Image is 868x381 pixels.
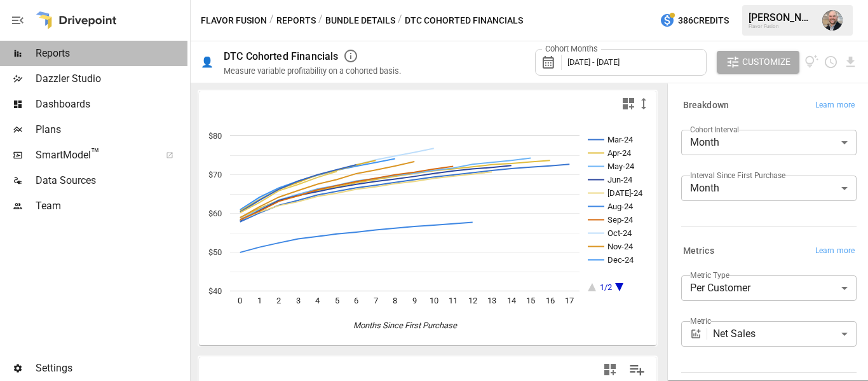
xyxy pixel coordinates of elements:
[822,10,843,31] img: Dustin Jacobson
[526,296,535,305] text: 15
[607,255,634,265] text: Dec-24
[678,13,729,29] span: 386 Credits
[824,55,838,69] button: Schedule report
[654,9,734,32] button: 386Credits
[542,43,601,55] label: Cohort Months
[507,296,517,305] text: 14
[681,275,857,301] div: Per Customer
[335,296,339,305] text: 5
[681,176,857,201] div: Month
[224,50,338,62] div: DTC Cohorted Financials
[607,242,634,251] text: Nov-24
[208,170,222,179] text: $70
[354,296,358,305] text: 6
[815,245,855,258] span: Learn more
[199,116,647,345] svg: A chart.
[201,56,214,68] div: 👤
[201,13,267,29] button: Flavor Fusion
[749,11,815,24] div: [PERSON_NAME]
[36,46,187,61] span: Reports
[36,361,187,376] span: Settings
[607,202,634,211] text: Aug-24
[430,296,438,305] text: 10
[681,130,857,155] div: Month
[36,198,187,214] span: Team
[374,296,378,305] text: 7
[449,296,458,305] text: 11
[36,71,187,87] span: Dazzler Studio
[749,24,815,29] div: Flavor Fusion
[257,296,262,305] text: 1
[208,209,222,218] text: $60
[843,55,858,69] button: Download report
[607,215,634,225] text: Sep-24
[353,321,458,330] text: Months Since First Purchase
[91,146,100,162] span: ™
[607,148,632,158] text: Apr-24
[607,228,632,238] text: Oct-24
[690,124,739,135] label: Cohort Interval
[683,244,714,258] h6: Metrics
[607,135,634,144] text: Mar-24
[607,188,643,198] text: [DATE]-24
[36,148,152,163] span: SmartModel
[607,175,633,184] text: Jun-24
[468,296,477,305] text: 12
[683,99,729,113] h6: Breakdown
[36,122,187,137] span: Plans
[276,296,281,305] text: 2
[546,296,555,305] text: 16
[487,296,496,305] text: 13
[208,247,222,257] text: $50
[296,296,301,305] text: 3
[600,282,612,292] text: 1/2
[412,296,417,305] text: 9
[36,173,187,188] span: Data Sources
[36,97,187,112] span: Dashboards
[238,296,242,305] text: 0
[208,131,222,141] text: $80
[607,162,635,171] text: May-24
[393,296,397,305] text: 8
[690,170,785,181] label: Interval Since First Purchase
[325,13,395,29] button: Bundle Details
[208,286,222,296] text: $40
[315,296,320,305] text: 4
[224,66,401,76] div: Measure variable profitability on a cohorted basis.
[742,54,790,70] span: Customize
[269,13,274,29] div: /
[567,57,620,67] span: [DATE] - [DATE]
[565,296,574,305] text: 17
[804,51,819,74] button: View documentation
[398,13,402,29] div: /
[276,13,316,29] button: Reports
[815,99,855,112] span: Learn more
[717,51,799,74] button: Customize
[318,13,323,29] div: /
[713,321,857,347] div: Net Sales
[690,315,711,326] label: Metric
[690,270,729,281] label: Metric Type
[815,3,850,38] button: Dustin Jacobson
